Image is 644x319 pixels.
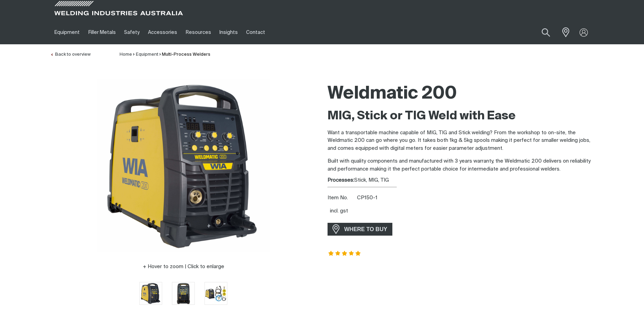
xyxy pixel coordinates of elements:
div: incl. gst [330,207,348,215]
span: WHERE TO BUY [340,224,392,235]
span: CP150-1 [357,195,377,200]
div: Stick, MIG, TIG [328,176,594,184]
a: Back to overview of Multi-Process Welders [50,52,90,57]
a: Filler Metals [84,20,120,44]
button: Hover to zoom | Click to enlarge [139,263,228,271]
button: Go to slide 2 [172,282,195,305]
strong: Processes: [328,177,354,183]
a: Accessories [144,20,181,44]
a: Equipment [50,20,84,44]
h1: Weldmatic 200 [328,83,594,105]
a: Equipment [136,52,158,57]
img: Weldmatic 200 [97,79,270,252]
a: Safety [120,20,144,44]
nav: Main [50,20,458,44]
a: Resources [182,20,215,44]
img: Weldmatic 200 [205,282,227,304]
p: Built with quality components and manufactured with 3 years warranty, the Weldmatic 200 delivers ... [328,157,594,173]
a: WHERE TO BUY [328,223,392,236]
p: Want a transportable machine capable of MIG, TIG and Stick welding? From the workshop to on-site,... [328,129,594,153]
a: Contact [242,20,269,44]
span: Item No. [328,194,356,202]
input: Product name or item number... [525,24,558,40]
nav: Breadcrumb [120,51,210,58]
button: Go to slide 3 [204,282,227,305]
h2: MIG, Stick or TIG Weld with Ease [328,109,594,124]
span: Rating: 5 [328,251,362,256]
a: Multi-Process Welders [162,52,210,57]
a: Home [120,52,132,57]
img: Weldmatic 200 [140,282,162,304]
button: Go to slide 1 [139,282,162,305]
a: Insights [215,20,242,44]
img: Weldmatic 200 [172,282,194,304]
